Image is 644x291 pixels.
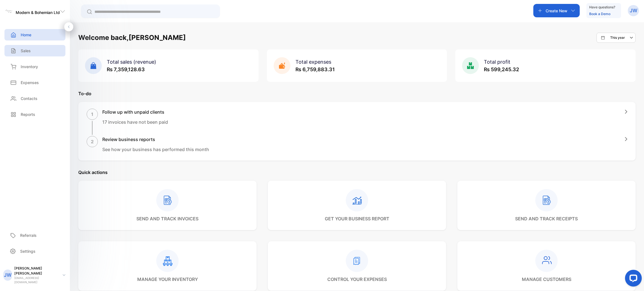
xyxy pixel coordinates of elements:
[20,232,37,238] p: Referrals
[515,215,578,222] p: send and track receipts
[136,215,198,222] p: send and track invoices
[107,59,156,65] span: Total sales (revenue)
[102,136,209,143] h1: Review business reports
[4,271,11,279] p: JW
[137,276,198,283] p: manage your inventory
[589,4,615,10] p: Have questions?
[327,276,387,283] p: control your expenses
[102,119,168,125] p: 17 invoices have not been paid
[21,48,31,54] p: Sales
[78,90,636,97] p: To-do
[295,59,331,65] span: Total expenses
[610,35,625,40] p: This year
[596,33,636,43] button: This year
[484,66,519,72] span: ₨ 599,245.32
[91,111,93,118] p: 1
[78,33,186,43] h1: Welcome back, [PERSON_NAME]
[325,215,389,222] p: get your business report
[484,59,510,65] span: Total profit
[21,80,39,85] p: Expenses
[21,64,38,70] p: Inventory
[107,66,145,72] span: ₨ 7,359,128.63
[102,146,209,153] p: See how your business has performed this month
[91,138,94,145] p: 2
[20,248,35,254] p: Settings
[78,169,636,176] p: Quick actions
[102,109,168,115] h1: Follow up with unpaid clients
[21,111,35,117] p: Reports
[533,4,580,17] button: Create New
[14,276,58,284] p: [EMAIL_ADDRESS][DOMAIN_NAME]
[628,4,639,17] button: JW
[295,66,335,72] span: ₨ 6,759,883.31
[621,268,644,291] iframe: LiveChat chat widget
[21,96,37,101] p: Contacts
[14,266,58,276] p: [PERSON_NAME] [PERSON_NAME]
[16,9,60,15] p: Modern & Bohemian Ltd
[546,8,567,14] p: Create New
[4,7,13,16] img: logo
[522,276,571,283] p: manage customers
[630,7,637,14] p: JW
[21,32,31,38] p: Home
[589,12,610,16] a: Book a Demo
